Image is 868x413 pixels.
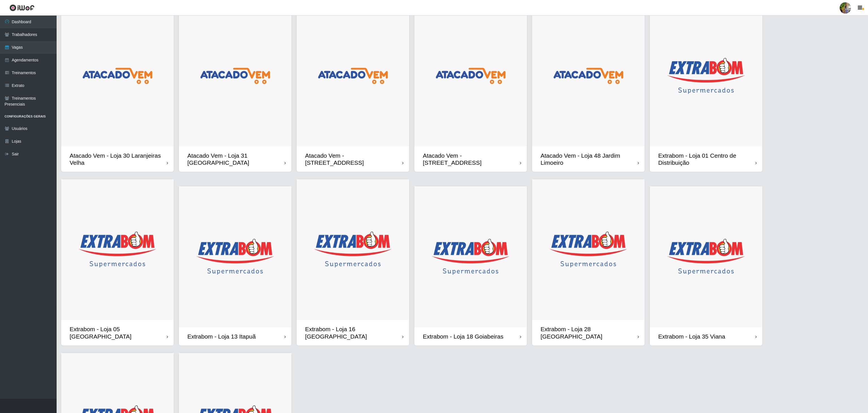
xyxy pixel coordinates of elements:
div: Extrabom - Loja 35 Viana [658,333,725,340]
div: Atacado Vem - Loja 30 Laranjeiras Velha [70,152,167,166]
a: Atacado Vem - Loja 48 Jardim Limoeiro [532,5,645,172]
img: cardImg [414,186,527,327]
div: Extrabom - Loja 05 [GEOGRAPHIC_DATA] [70,326,167,340]
a: Extrabom - Loja 16 [GEOGRAPHIC_DATA] [297,179,409,346]
a: Extrabom - Loja 05 [GEOGRAPHIC_DATA] [61,179,174,346]
img: cardImg [532,179,645,320]
a: Extrabom - Loja 18 Goiabeiras [414,186,527,346]
a: Atacado Vem - [STREET_ADDRESS] [414,5,527,172]
img: cardImg [297,179,409,320]
img: cardImg [179,5,292,146]
div: Atacado Vem - Loja 48 Jardim Limoeiro [541,152,638,166]
a: Extrabom - Loja 01 Centro de Distribuição [650,5,762,172]
img: cardImg [650,186,762,327]
div: Atacado Vem - Loja 31 [GEOGRAPHIC_DATA] [187,152,284,166]
a: Extrabom - Loja 35 Viana [650,186,762,346]
img: cardImg [532,5,645,146]
a: Extrabom - Loja 13 Itapuã [179,186,292,346]
img: cardImg [179,186,292,327]
div: Extrabom - Loja 13 Itapuã [187,333,256,340]
img: cardImg [61,179,174,320]
img: cardImg [650,5,762,146]
div: Extrabom - Loja 16 [GEOGRAPHIC_DATA] [305,326,402,340]
img: cardImg [414,5,527,146]
a: Atacado Vem - [STREET_ADDRESS] [297,5,409,172]
div: Extrabom - Loja 18 Goiabeiras [423,333,503,340]
a: Extrabom - Loja 28 [GEOGRAPHIC_DATA] [532,179,645,346]
img: CoreUI Logo [9,4,35,11]
div: Atacado Vem - [STREET_ADDRESS] [305,152,402,166]
div: Atacado Vem - [STREET_ADDRESS] [423,152,520,166]
div: Extrabom - Loja 01 Centro de Distribuição [658,152,755,166]
a: Atacado Vem - Loja 30 Laranjeiras Velha [61,5,174,172]
img: cardImg [61,5,174,146]
div: Extrabom - Loja 28 [GEOGRAPHIC_DATA] [541,326,638,340]
a: Atacado Vem - Loja 31 [GEOGRAPHIC_DATA] [179,5,292,172]
img: cardImg [297,5,409,146]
